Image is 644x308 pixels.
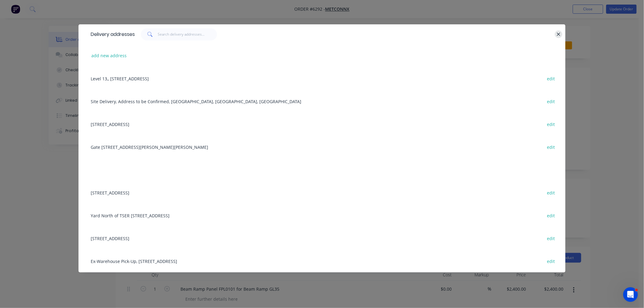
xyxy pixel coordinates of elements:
div: Site Delivery, Address to be Confirmed, [GEOGRAPHIC_DATA], [GEOGRAPHIC_DATA], [GEOGRAPHIC_DATA] [88,90,556,113]
div: [STREET_ADDRESS] [88,227,556,250]
div: Gate [STREET_ADDRESS][PERSON_NAME][PERSON_NAME] [88,135,556,158]
div: Level 13,, [STREET_ADDRESS] [88,67,556,90]
div: Yard North of TSER [STREET_ADDRESS] [88,204,556,227]
button: edit [544,120,558,128]
button: edit [544,143,558,151]
button: edit [544,257,558,265]
div: Ex-Warehouse Pick-Up, [STREET_ADDRESS] [88,250,556,272]
button: add new address [88,51,130,60]
div: [STREET_ADDRESS] [88,181,556,204]
button: edit [544,97,558,105]
div: [STREET_ADDRESS] [88,113,556,135]
input: Search delivery addresses... [158,28,217,40]
button: edit [544,211,558,219]
button: edit [544,188,558,197]
button: edit [544,234,558,242]
button: edit [544,74,558,82]
div: Delivery addresses [88,25,135,44]
iframe: Intercom live chat [623,287,638,302]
